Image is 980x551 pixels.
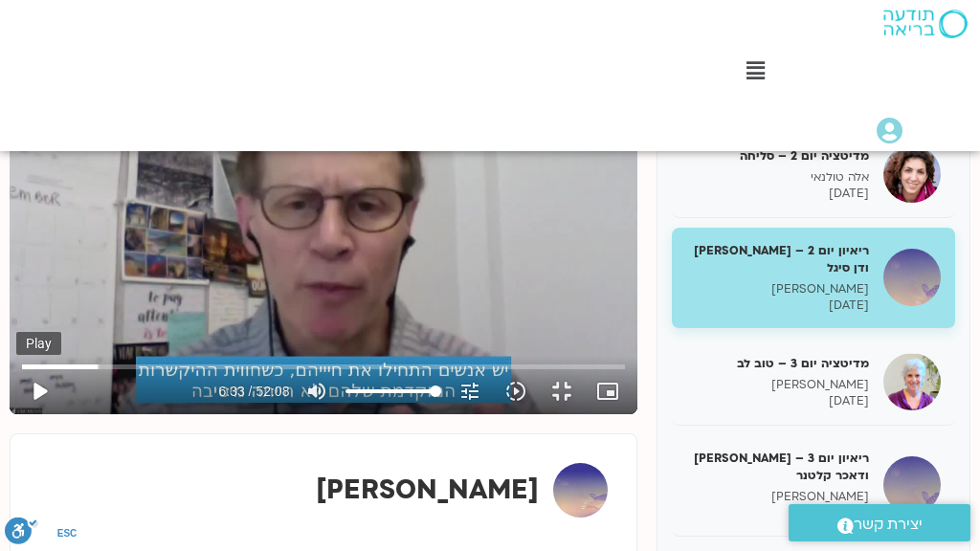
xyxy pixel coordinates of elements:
[686,147,869,165] h5: מדיטציה יום 2 – סליחה
[686,242,869,276] h5: ריאיון יום 2 – [PERSON_NAME] ודן סיגל
[686,355,869,372] h5: מדיטציה יום 3 – טוב לב
[883,353,941,410] img: מדיטציה יום 3 – טוב לב
[883,10,968,38] img: תודעה בריאה
[686,281,869,298] p: [PERSON_NAME]
[789,504,970,541] a: יצירת קשר
[553,463,608,518] img: טארה בראך
[686,186,869,202] p: [DATE]
[686,505,869,521] p: [DATE]
[686,298,869,314] p: [DATE]
[686,377,869,393] p: [PERSON_NAME]
[686,450,869,484] h5: ריאיון יום 3 – [PERSON_NAME] ודאכר קלטנר
[316,472,539,508] strong: [PERSON_NAME]
[686,169,869,186] p: אלה טולנאי
[883,249,941,306] img: ריאיון יום 2 – טארה בראך ודן סיגל
[854,512,923,538] span: יצירת קשר
[883,456,941,514] img: ריאיון יום 3 – טארה בראך ודאכר קלטנר
[686,393,869,409] p: [DATE]
[883,145,941,203] img: מדיטציה יום 2 – סליחה
[686,489,869,505] p: [PERSON_NAME]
